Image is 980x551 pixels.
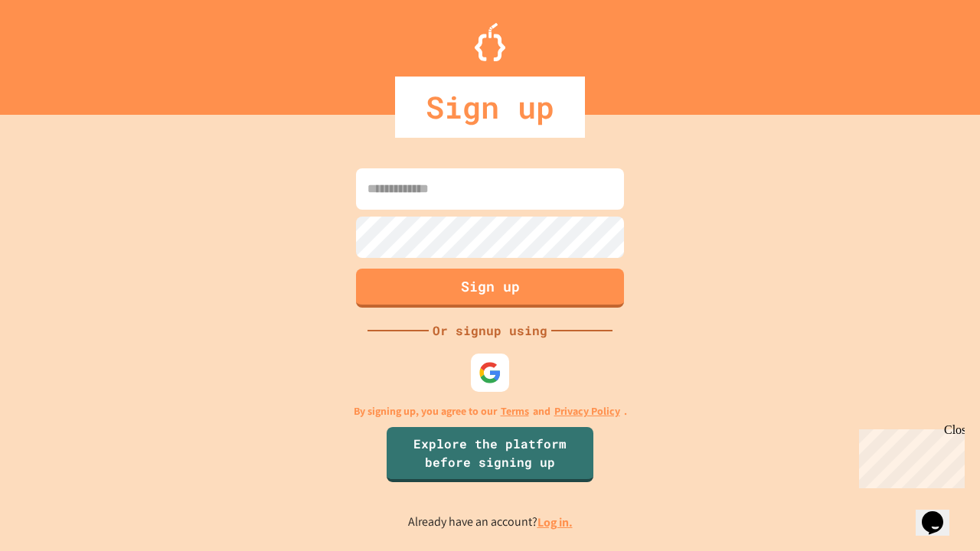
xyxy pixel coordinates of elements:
[408,513,573,532] p: Already have an account?
[354,403,627,419] p: By signing up, you agree to our and .
[853,423,965,488] iframe: chat widget
[429,321,551,340] div: Or signup using
[501,403,529,419] a: Terms
[916,490,965,536] iframe: chat widget
[475,23,505,61] img: Logo.svg
[6,6,106,97] div: Chat with us now!Close
[554,403,620,419] a: Privacy Policy
[387,427,593,482] a: Explore the platform before signing up
[395,77,585,138] div: Sign up
[537,514,573,530] a: Log in.
[356,269,624,308] button: Sign up
[479,361,501,384] img: google-icon.svg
